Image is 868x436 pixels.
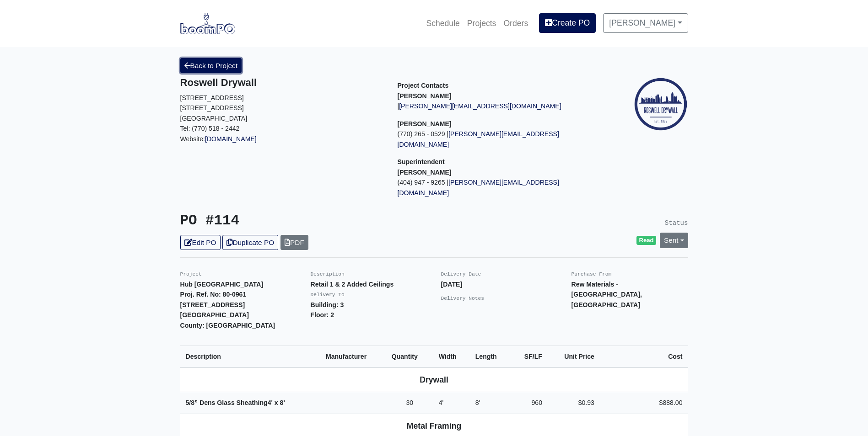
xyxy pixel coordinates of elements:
strong: [PERSON_NAME] [398,169,452,176]
div: Website: [180,77,384,144]
p: [GEOGRAPHIC_DATA] [180,113,384,124]
small: Status [665,219,688,227]
a: [PERSON_NAME][EMAIL_ADDRESS][DOMAIN_NAME] [398,130,559,148]
span: Read [636,236,656,245]
p: Tel: (770) 518 - 2442 [180,123,384,134]
b: Metal Framing [407,421,461,431]
small: Delivery Date [441,271,481,277]
a: Edit PO [180,235,221,250]
th: Quantity [386,346,433,367]
th: Unit Price [548,346,600,367]
span: 4' [439,399,444,406]
td: $0.93 [548,392,600,414]
small: Purchase From [571,271,612,277]
p: (404) 947 - 9265 | [398,177,601,198]
a: Sent [660,233,688,248]
th: Width [433,346,470,367]
strong: Proj. Ref. No: 80-0961 [180,291,247,298]
td: $888.00 [600,392,688,414]
p: [STREET_ADDRESS] [180,103,384,113]
a: Duplicate PO [222,235,278,250]
a: [PERSON_NAME][EMAIL_ADDRESS][DOMAIN_NAME] [399,102,561,110]
span: Project Contacts [398,82,449,89]
span: 4' [268,399,273,406]
span: x [275,399,278,406]
span: 8' [475,399,480,406]
strong: County: [GEOGRAPHIC_DATA] [180,322,275,329]
a: Create PO [539,13,596,32]
a: PDF [280,235,308,250]
img: boomPO [180,13,235,34]
a: Orders [500,13,532,33]
th: SF/LF [511,346,548,367]
small: Project [180,271,202,277]
strong: [STREET_ADDRESS] [180,301,245,308]
strong: Building: 3 [311,301,344,308]
p: Rew Materials - [GEOGRAPHIC_DATA], [GEOGRAPHIC_DATA] [571,279,688,310]
strong: [GEOGRAPHIC_DATA] [180,311,249,319]
strong: [DATE] [441,281,463,288]
a: [PERSON_NAME] [603,13,688,32]
th: Manufacturer [320,346,386,367]
a: Back to Project [180,58,242,73]
a: [DOMAIN_NAME] [205,135,257,143]
p: [STREET_ADDRESS] [180,93,384,103]
span: Superintendent [398,158,445,165]
a: [PERSON_NAME][EMAIL_ADDRESS][DOMAIN_NAME] [398,179,559,197]
a: Projects [464,13,500,33]
p: | [398,101,601,112]
th: Cost [600,346,688,367]
th: Length [470,346,511,367]
span: 8' [280,399,285,406]
td: 30 [386,392,433,414]
small: Delivery To [311,292,345,298]
b: Drywall [420,375,448,384]
a: Schedule [422,13,463,33]
h5: Roswell Drywall [180,77,384,89]
h3: PO #114 [180,213,427,229]
strong: Floor: 2 [311,311,334,319]
strong: [PERSON_NAME] [398,120,452,128]
td: 960 [511,392,548,414]
p: (770) 265 - 0529 | [398,129,601,149]
strong: 5/8” Dens Glass Sheathing [186,399,285,406]
strong: Retail 1 & 2 Added Ceilings [311,281,394,288]
th: Description [180,346,320,367]
strong: [PERSON_NAME] [398,92,452,100]
small: Description [311,271,345,277]
small: Delivery Notes [441,296,485,301]
strong: Hub [GEOGRAPHIC_DATA] [180,281,264,288]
